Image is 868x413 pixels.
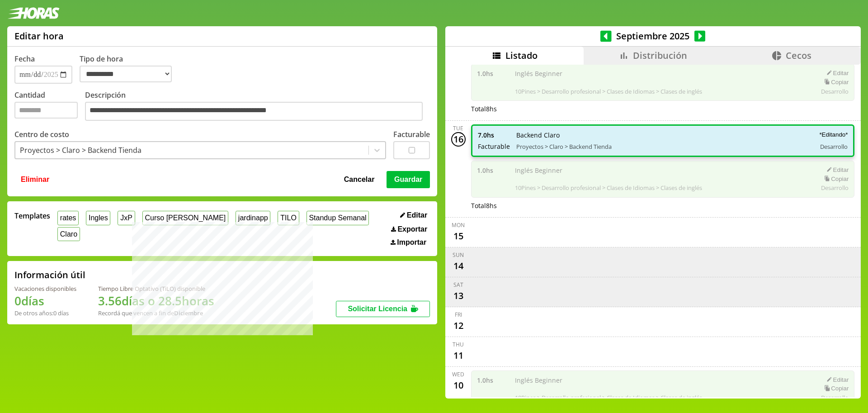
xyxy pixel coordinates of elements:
[118,211,135,225] button: JxP
[407,211,427,219] span: Editar
[14,30,64,42] h1: Editar hora
[451,378,466,393] div: 10
[7,7,60,19] img: logotipo
[236,211,270,225] button: jardinapp
[18,171,52,188] button: Eliminar
[453,341,464,348] div: Thu
[14,54,35,64] label: Fecha
[471,104,855,113] div: Total 8 hs
[57,227,80,241] button: Claro
[80,54,179,84] label: Tipo de hora
[445,65,861,397] div: scrollable content
[451,289,466,303] div: 13
[80,66,172,82] select: Tipo de hora
[387,171,430,188] button: Guardar
[505,49,538,62] span: Listado
[397,211,430,220] button: Editar
[341,171,377,188] button: Cancelar
[86,211,110,225] button: Ingles
[451,259,466,273] div: 14
[98,309,214,317] div: Recordá que vencen a fin de
[451,132,466,147] div: 16
[471,201,855,210] div: Total 8 hs
[453,124,463,132] div: Tue
[786,49,811,62] span: Cecos
[453,281,463,289] div: Sat
[348,305,407,313] span: Solicitar Licencia
[451,318,466,333] div: 12
[397,238,426,247] span: Importar
[14,309,76,317] div: De otros años: 0 días
[455,311,462,318] div: Fri
[14,269,85,281] h2: Información útil
[14,293,76,309] h1: 0 días
[307,211,369,225] button: Standup Semanal
[85,90,430,123] label: Descripción
[397,225,427,233] span: Exportar
[14,211,50,221] span: Templates
[393,129,430,139] label: Facturable
[14,129,69,139] label: Centro de costo
[14,102,78,119] input: Cantidad
[453,251,464,259] div: Sun
[452,221,465,229] div: Mon
[98,293,214,309] h1: 3.56 días o 28.5 horas
[14,90,85,123] label: Cantidad
[142,211,228,225] button: Curso [PERSON_NAME]
[336,301,430,317] button: Solicitar Licencia
[85,102,423,121] textarea: Descripción
[14,285,76,293] div: Vacaciones disponibles
[57,211,79,225] button: rates
[612,30,694,42] span: Septiembre 2025
[451,348,466,363] div: 11
[20,145,142,155] div: Proyectos > Claro > Backend Tienda
[278,211,299,225] button: TILO
[98,285,214,293] div: Tiempo Libre Optativo (TiLO) disponible
[174,309,203,317] b: Diciembre
[452,370,464,378] div: Wed
[451,229,466,243] div: 15
[388,225,430,234] button: Exportar
[633,49,687,62] span: Distribución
